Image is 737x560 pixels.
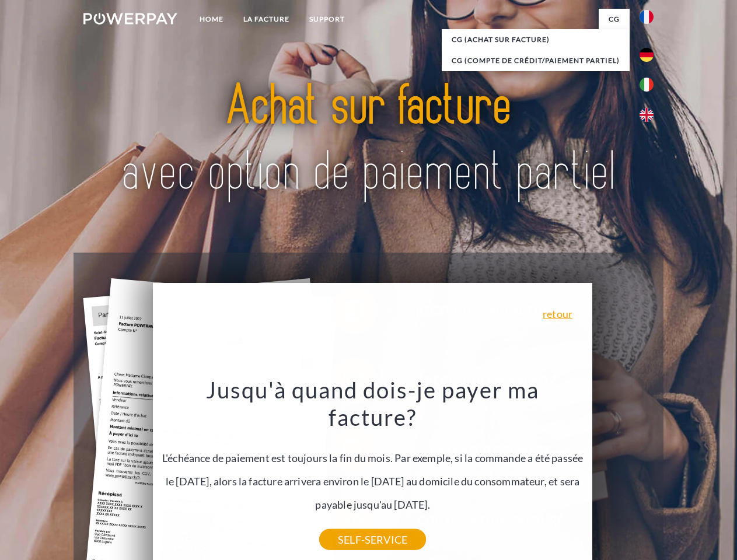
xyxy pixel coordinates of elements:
[640,78,654,92] img: it
[599,9,630,30] a: CG
[233,9,299,30] a: LA FACTURE
[190,9,233,30] a: Home
[640,10,654,24] img: fr
[160,376,586,432] h3: Jusqu'à quand dois-je payer ma facture?
[160,376,586,540] div: L'échéance de paiement est toujours la fin du mois. Par exemple, si la commande a été passée le [...
[319,529,426,550] a: SELF-SERVICE
[640,48,654,62] img: de
[543,309,572,319] a: retour
[111,56,626,223] img: title-powerpay_fr.svg
[442,50,630,71] a: CG (Compte de crédit/paiement partiel)
[442,29,630,50] a: CG (achat sur facture)
[299,9,355,30] a: Support
[83,13,177,24] img: logo-powerpay-white.svg
[640,108,654,122] img: en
